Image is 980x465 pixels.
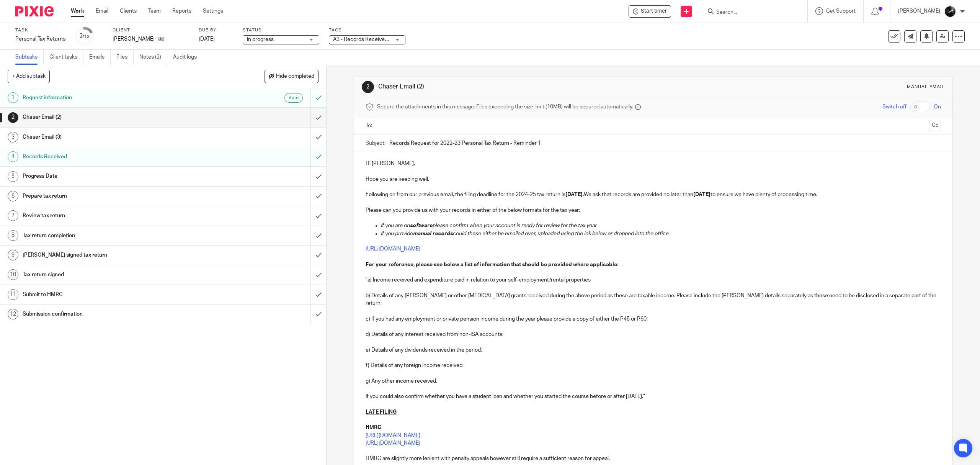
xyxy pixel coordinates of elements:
u: LATE FILING [366,409,397,415]
label: Status [243,27,319,33]
img: 1000002122.jpg [944,5,956,18]
div: Auto [284,93,303,103]
h1: Chaser Email (2) [378,83,670,91]
h1: Records Received [23,151,209,162]
p: f) Details of any foreign income received; [366,362,941,369]
div: 3 [8,132,18,142]
span: Start timer [641,7,667,15]
a: Notes (2) [139,50,167,65]
a: Files [116,50,134,65]
button: + Add subtask [8,70,50,83]
a: Emails [89,50,111,65]
a: Client tasks [49,50,83,65]
span: Switch off [882,103,906,111]
p: [PERSON_NAME] [113,35,155,43]
a: Subtasks [15,50,44,65]
a: Work [71,7,84,15]
div: 5 [8,171,18,182]
div: 2 [362,81,374,93]
p: "a) Income received and expenditure paid in relation to your self-employment/rental properties [366,276,941,284]
p: Hope you are keeping well, [366,175,941,183]
h1: Review tax return [23,210,209,221]
div: 7 [8,210,18,221]
label: Due by [199,27,233,33]
div: 4 [8,151,18,162]
button: Hide completed [265,70,318,83]
h1: Prepare tax return [23,190,209,202]
a: Team [148,7,161,15]
em: manual records [413,231,453,236]
strong: [DATE] [693,192,710,197]
a: Email [96,7,108,15]
h1: Tax return signed [23,269,209,280]
div: 6 [8,191,18,201]
p: d) Details of any interest received from non-ISA accounts; [366,331,941,338]
button: Cc [929,120,941,131]
div: 2 [8,112,18,123]
label: To: [366,122,374,129]
h1: Chaser Email (2) [23,111,209,123]
a: Clients [120,7,137,15]
a: [URL][DOMAIN_NAME] [366,440,420,446]
a: Audit logs [173,50,203,65]
span: Get Support [826,8,856,14]
img: Pixie [15,6,54,16]
em: If you provide [381,231,413,236]
h1: Progress Date [23,170,209,182]
span: Secure the attachments in this message. Files exceeding the size limit (10MB) will be secured aut... [377,103,633,111]
h1: [PERSON_NAME] signed tax return [23,249,209,261]
label: Task [15,27,65,33]
input: Search [715,9,784,16]
p: c) If you had any employment or private pension income during the year please provide a copy of e... [366,315,941,323]
small: /12 [83,34,90,39]
span: On [934,103,941,111]
p: Hi [PERSON_NAME], [366,160,941,167]
a: Settings [203,7,223,15]
em: If you are on [381,223,410,228]
span: Hide completed [276,74,314,80]
strong: [DATE]. [565,192,584,197]
em: please confirm when your account is ready for review for the tax year [433,223,597,228]
em: software [410,223,433,228]
p: Following on from our previous email, the filing deadline for the 2024-25 tax return is We ask th... [366,191,941,198]
h1: Chaser Email (3) [23,131,209,143]
div: 11 [8,289,18,300]
p: HMRC are slightly more lenient with penalty appeals however still require a sufficient reason for... [366,455,941,462]
a: [URL][DOMAIN_NAME] [366,246,420,252]
h1: Request information [23,92,209,103]
div: 8 [8,230,18,241]
p: e) Details of any dividends received in the period; [366,346,941,354]
label: Tags [329,27,405,33]
div: 2 [79,32,90,41]
div: 10 [8,269,18,280]
p: g) Any other income received. [366,377,941,385]
div: Zoe Craig - Personal Tax Returns [629,5,671,18]
p: If you could also confirm whether you have a student loan and whether you started the course befo... [366,393,941,400]
em: could these either be emailed over, uploaded using the ink below or dropped into the office [453,231,669,236]
p: [PERSON_NAME] [898,7,940,15]
label: Client [113,27,189,33]
p: b) Details of any [PERSON_NAME] or other [MEDICAL_DATA] grants received during the above period a... [366,292,941,308]
h1: Tax return completion [23,230,209,241]
a: [URL][DOMAIN_NAME] [366,433,420,438]
div: 9 [8,250,18,260]
h1: Submission confirmation [23,308,209,320]
p: Please can you provide us with your records in either of the below formats for the tax year: [366,206,941,214]
strong: HMRC [366,425,381,430]
span: [DATE] [199,36,215,42]
span: A3 - Records Received + 1 [333,37,396,42]
strong: For your reference, please see below a list of information that should be provided where applicable: [366,262,618,267]
h1: Submit to HMRC [23,289,209,300]
a: Reports [172,7,191,15]
div: Manual email [907,84,945,90]
span: In progress [247,37,274,42]
div: Personal Tax Returns [15,35,65,43]
label: Subject: [366,139,385,147]
div: 12 [8,309,18,319]
div: 1 [8,92,18,103]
